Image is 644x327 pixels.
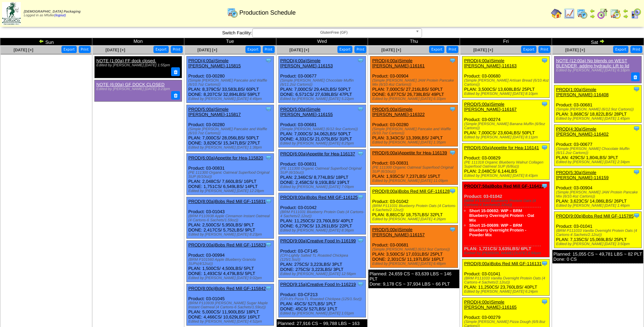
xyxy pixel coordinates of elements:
img: Tooltip [633,86,640,92]
a: PROD(8:00a)Bobs Red Mill GF-116131 [464,261,541,266]
div: Edited by [PERSON_NAME] [DATE] 9:02pm [188,276,274,280]
button: Print [263,46,275,53]
a: [DATE] [+] [381,48,401,52]
img: Tooltip [633,212,640,219]
span: Production Schedule [239,9,296,16]
td: Fri [460,38,552,46]
button: Export [153,46,169,53]
div: Product: 03-00274 PLAN: 7,000CS / 23,604LBS / 50PLT [462,100,550,141]
img: calendarprod.gif [227,7,238,18]
div: (Simple [PERSON_NAME] JAW Protein Pancake Mix (6/10.4oz Cartons)) [556,190,641,199]
button: Export [61,46,77,53]
img: arrowright.gif [599,38,605,44]
div: Edited by [PERSON_NAME] [DATE] 1:01pm [280,311,366,315]
div: (BRM P110939 [PERSON_NAME] Sugar Maple Instant Oatmeal (4 Cartons-6 Sachets/1.59oz)) [188,301,274,309]
a: PROD(6:00a)Appetite for Hea-116139 [372,150,447,155]
div: Product: 03-00280 PLAN: 8,379CS / 33,583LBS / 60PLT DONE: 8,207CS / 32,894LBS / 59PLT [186,56,274,103]
div: Product: 03-00280 PLAN: 3,343CS / 13,399LBS / 24PLT [370,105,458,147]
button: Print [171,46,183,53]
div: Product: 03-01042 PLAN: 11,250CS / 23,760LBS / 40PLT DONE: 6,279CS / 13,261LBS / 22PLT [278,193,366,235]
a: PROD(8:00a)Bobs Red Mill GF-115831 [188,199,266,204]
div: Product: 03-00680 PLAN: 3,500CS / 13,608LBS / 25PLT [462,56,550,98]
img: home.gif [551,8,562,19]
img: Tooltip [449,149,456,156]
td: Thu [368,38,460,46]
div: (BRM P101560 Apple Blueberry Granola SUPs(4/12oz)) [188,258,274,266]
a: PROD(4:00p)Simple [PERSON_NAME]-116165 [464,299,517,310]
span: [DEMOGRAPHIC_DATA] Packaging [24,10,80,14]
div: (PE 111300 Organic Oatmeal Superfood Original SUP (6/10oz)) [188,171,274,179]
a: PROD(5:00a)Simple [PERSON_NAME]-116167 [464,102,517,112]
div: Product: 03-00831 PLAN: 1,935CS / 7,237LBS / 15PLT [370,149,458,185]
div: Product: 03-01042 PLAN: 1,721CS / 3,635LBS / 6PLT [462,182,550,257]
img: Tooltip [357,106,364,113]
img: arrowright.gif [590,14,595,19]
a: [DATE] [+] [14,48,33,52]
div: Edited by [PERSON_NAME] [DATE] 8:10pm [464,92,549,96]
div: (Simple [PERSON_NAME] JAW Protein Pancake Mix (6/10.4oz Cartons)) [372,79,457,87]
button: Export [245,46,261,53]
div: Edited by [PERSON_NAME] [DATE] 6:24pm [464,290,549,294]
img: Tooltip [541,144,548,151]
div: (Simple [PERSON_NAME] Pancake and Waffle (6/10.7oz Cartons)) [188,127,274,135]
a: PROD(6:00a)Appetite for Hea-115820 [188,155,263,160]
div: (BRM P111033 Vanilla Overnight Protein Oats (4 Cartons-4 Sachets/2.12oz)) [464,276,549,285]
a: PROD(5:30a)Simple [PERSON_NAME]-116159 [556,170,609,180]
div: Edited by [PERSON_NAME] [DATE] 6:18pm [556,68,638,72]
a: PROD(8:00a)Bobs Red Mill GF-116125 [280,195,358,200]
div: Product: 03-00904 PLAN: 7,000CS / 27,216LBS / 50PLT DONE: 6,877CS / 26,738LBS / 49PLT [370,56,458,103]
div: Product: 03-01041 PLAN: 11,250CS / 23,760LBS / 40PLT [462,259,550,296]
div: Edited by [PERSON_NAME] [DATE] 4:49pm [188,97,274,101]
div: Edited by [PERSON_NAME] [DATE] 2:34pm [556,160,641,164]
div: (BRM P111033 Vanilla Overnight Protein Oats (4 Cartons-4 Sachets/2.12oz)) [556,229,641,237]
div: Edited by [PERSON_NAME] [DATE] 5:22pm [280,97,366,101]
div: (Simple [PERSON_NAME] Chocolate Muffin (6/11.2oz Cartons)) [280,79,366,87]
img: Tooltip [541,260,548,267]
div: Product: 03-01042 PLAN: 8,881CS / 18,757LBS / 32PLT [370,187,458,223]
div: Product: 03-00904 PLAN: 3,623CS / 14,086LBS / 26PLT [554,168,642,209]
img: Tooltip [449,188,456,194]
div: Product: 03-00994 PLAN: 1,500CS / 4,500LBS / 5PLT DONE: 1,493CS / 4,479LBS / 5PLT [186,241,274,282]
div: Edited by [PERSON_NAME] [DATE] 4:52pm [188,320,274,324]
a: PROD(4:00a)Simple [PERSON_NAME]-115815 [188,58,241,68]
span: Logged in as Mfuller [24,10,80,17]
img: calendarprod.gif [577,8,588,19]
div: Edited by [PERSON_NAME] [DATE] 1:55pm [96,63,178,67]
div: (Simple [PERSON_NAME] Pancake and Waffle (6/10.7oz Cartons)) [372,127,457,135]
td: Sun [0,38,92,46]
div: Edited by [PERSON_NAME] [DATE] 8:11pm [464,135,549,139]
a: PROD(9:00a)Creative Food In-116199 [280,238,356,243]
img: Tooltip [357,194,364,201]
img: arrowleft.gif [39,38,44,44]
div: (BRM P111031 Blueberry Protein Oats (4 Cartons-4 Sachets/2.12oz)) [280,210,366,218]
button: Print [446,46,458,53]
div: (Simple [PERSON_NAME] Artisan Bread (6/10.4oz Cartons)) [464,79,549,87]
a: [DATE] [+] [473,48,493,52]
button: Export [613,46,628,53]
a: PROD(4:30a)Simple [PERSON_NAME]-116402 [556,126,609,137]
div: Product: 03-00681 PLAN: 3,868CS / 18,822LBS / 28PLT [554,85,642,122]
div: Product: 03-01043 PLAN: 2,500CS / 5,950LBS / 9PLT DONE: 2,417CS / 5,752LBS / 9PLT [186,197,274,239]
div: Edited by [PERSON_NAME] [DATE] 12:56pm [280,272,366,276]
a: PROD(5:00a)Simple [PERSON_NAME]-116155 [280,107,333,117]
div: Edited by [PERSON_NAME] [DATE] 1:45pm [556,117,641,121]
img: Tooltip [265,198,272,205]
img: arrowleft.gif [623,8,628,14]
div: (PE 111300 Organic Oatmeal Superfood Original SUP (6/10oz)) [280,167,366,175]
img: Tooltip [449,106,456,113]
a: Short 15-00699: WIP – BRM Blueberry Overnight Protein - Powder Mix [469,223,526,237]
img: Tooltip [541,57,548,64]
button: Delete Note [631,72,640,81]
a: PROD(6:00a)Appetite for Hea-116141 [464,145,539,150]
button: Print [79,46,91,53]
a: PROD(8:00p)Bobs Red Mill GF-115842 [188,286,266,291]
img: calendarinout.gif [610,8,621,19]
td: Tue [184,38,276,46]
div: Product: 03-00677 PLAN: 7,000CS / 29,442LBS / 50PLT DONE: 6,571CS / 27,638LBS / 47PLT [278,56,366,103]
td: Sat [552,38,644,46]
img: Tooltip [357,57,364,64]
div: (Simple [PERSON_NAME] (6/12.9oz Cartons)) [372,247,457,252]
